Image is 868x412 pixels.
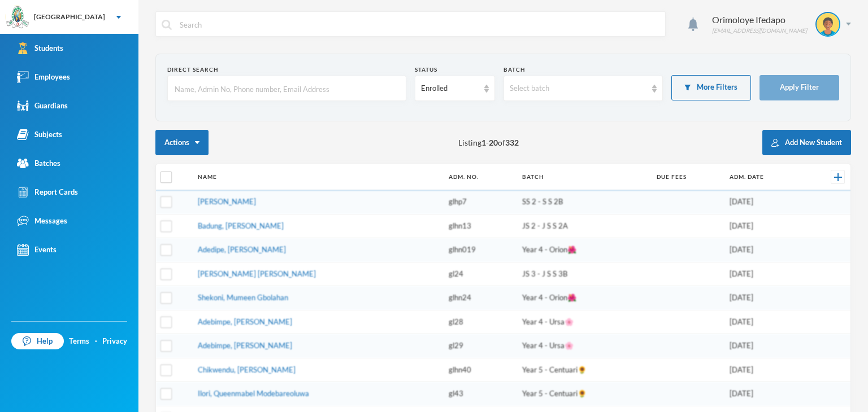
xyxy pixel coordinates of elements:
[651,164,724,190] th: Due Fees
[712,13,807,27] div: Orimoloye Ifedapo
[443,214,517,238] td: glhn13
[671,75,751,100] button: More Filters
[443,286,517,310] td: glhn24
[759,75,839,100] button: Apply Filter
[724,214,805,238] td: [DATE]
[155,130,209,155] button: Actions
[443,382,517,406] td: gl43
[102,336,127,347] a: Privacy
[173,76,400,102] input: Name, Admin No, Phone number, Email Address
[762,130,851,155] button: Add New Student
[517,310,651,334] td: Year 4 - Ursa🌸
[6,6,29,29] img: logo
[17,215,67,227] div: Messages
[817,13,839,36] img: STUDENT
[724,190,805,214] td: [DATE]
[517,382,651,406] td: Year 5 - Centuari🌻
[11,333,64,350] a: Help
[517,358,651,382] td: Year 5 - Centuari🌻
[505,138,519,147] b: 332
[443,164,517,190] th: Adm. No.
[724,238,805,262] td: [DATE]
[192,164,443,190] th: Name
[724,164,805,190] th: Adm. Date
[517,286,651,310] td: Year 4 - Orion🌺
[421,83,478,94] div: Enrolled
[17,71,70,83] div: Employees
[198,341,292,350] a: Adebimpe, [PERSON_NAME]
[17,42,63,54] div: Students
[95,336,97,347] div: ·
[834,173,842,181] img: +
[198,197,256,206] a: [PERSON_NAME]
[517,262,651,286] td: JS 3 - J S S 3B
[443,310,517,334] td: gl28
[17,186,78,198] div: Report Cards
[724,286,805,310] td: [DATE]
[198,221,284,230] a: Badung, [PERSON_NAME]
[17,244,57,256] div: Events
[724,358,805,382] td: [DATE]
[17,129,62,141] div: Subjects
[69,336,89,347] a: Terms
[198,245,286,254] a: Adedipe, [PERSON_NAME]
[198,317,292,326] a: Adebimpe, [PERSON_NAME]
[724,382,805,406] td: [DATE]
[517,334,651,358] td: Year 4 - Ursa🌸
[415,65,494,74] div: Status
[162,20,172,30] img: search
[443,262,517,286] td: gl24
[517,214,651,238] td: JS 2 - J S S 2A
[198,389,309,398] a: Ilori, Queenmabel Modebareoluwa
[167,65,406,74] div: Direct Search
[443,358,517,382] td: glhn40
[724,334,805,358] td: [DATE]
[198,269,316,278] a: [PERSON_NAME] [PERSON_NAME]
[517,164,651,190] th: Batch
[34,12,105,22] div: [GEOGRAPHIC_DATA]
[510,83,646,94] div: Select batch
[443,190,517,214] td: glhp7
[724,310,805,334] td: [DATE]
[458,137,519,148] span: Listing - of
[724,262,805,286] td: [DATE]
[712,27,807,35] div: [EMAIL_ADDRESS][DOMAIN_NAME]
[17,157,60,169] div: Batches
[517,190,651,214] td: SS 2 - S S 2B
[504,65,663,74] div: Batch
[481,138,486,147] b: 1
[443,334,517,358] td: gl29
[517,238,651,262] td: Year 4 - Orion🌺
[179,12,659,37] input: Search
[17,100,68,112] div: Guardians
[198,365,296,374] a: Chikwendu, [PERSON_NAME]
[198,293,288,302] a: Shekoni, Mumeen Gbolahan
[489,138,498,147] b: 20
[443,238,517,262] td: glhn019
